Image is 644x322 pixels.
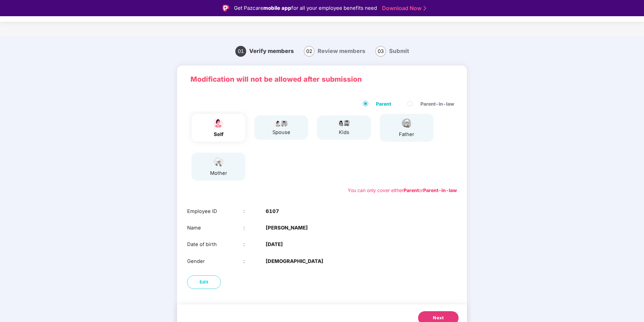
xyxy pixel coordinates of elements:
div: : [243,241,266,248]
a: Download Now [382,5,424,12]
img: Stroke [423,5,426,12]
b: Parent-in-law [423,187,457,193]
span: 01 [235,46,246,57]
img: Logo [223,5,229,11]
b: [DATE] [266,241,283,248]
div: spouse [272,129,290,136]
span: Parent [373,100,394,108]
div: : [243,208,266,215]
div: : [243,224,266,232]
div: Name [187,224,243,232]
div: Date of birth [187,241,243,248]
img: svg+xml;base64,PHN2ZyB4bWxucz0iaHR0cDovL3d3dy53My5vcmcvMjAwMC9zdmciIHdpZHRoPSI5Ny44OTciIGhlaWdodD... [273,119,290,127]
strong: mobile app [263,5,291,11]
b: 6107 [266,208,279,215]
span: 03 [375,46,386,57]
div: self [210,131,227,138]
img: svg+xml;base64,PHN2ZyBpZD0iU3BvdXNlX2ljb24iIHhtbG5zPSJodHRwOi8vd3d3LnczLm9yZy8yMDAwL3N2ZyIgd2lkdG... [210,117,227,129]
b: [PERSON_NAME] [266,224,308,232]
span: Review members [318,48,365,54]
span: Next [433,315,444,321]
div: You can only cover either or [348,187,457,194]
div: : [243,258,266,265]
img: svg+xml;base64,PHN2ZyB4bWxucz0iaHR0cDovL3d3dy53My5vcmcvMjAwMC9zdmciIHdpZHRoPSI3OS4wMzciIGhlaWdodD... [335,119,352,127]
img: svg+xml;base64,PHN2ZyB4bWxucz0iaHR0cDovL3d3dy53My5vcmcvMjAwMC9zdmciIHdpZHRoPSI1NCIgaGVpZ2h0PSIzOC... [210,156,227,168]
b: Parent [404,187,419,193]
div: Employee ID [187,208,243,215]
div: Gender [187,258,243,265]
span: 02 [304,46,315,57]
div: Get Pazcare for all your employee benefits need [234,4,377,12]
span: Submit [389,48,409,54]
div: mother [210,169,227,177]
div: kids [335,129,352,136]
span: Edit [200,279,209,286]
div: father [398,131,415,138]
button: Edit [187,275,221,289]
b: [DEMOGRAPHIC_DATA] [266,258,323,265]
p: Modification will not be allowed after submission [191,74,453,85]
img: svg+xml;base64,PHN2ZyBpZD0iRmF0aGVyX2ljb24iIHhtbG5zPSJodHRwOi8vd3d3LnczLm9yZy8yMDAwL3N2ZyIgeG1sbn... [398,117,415,129]
span: Parent-in-law [418,100,457,108]
span: Verify members [249,48,294,54]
